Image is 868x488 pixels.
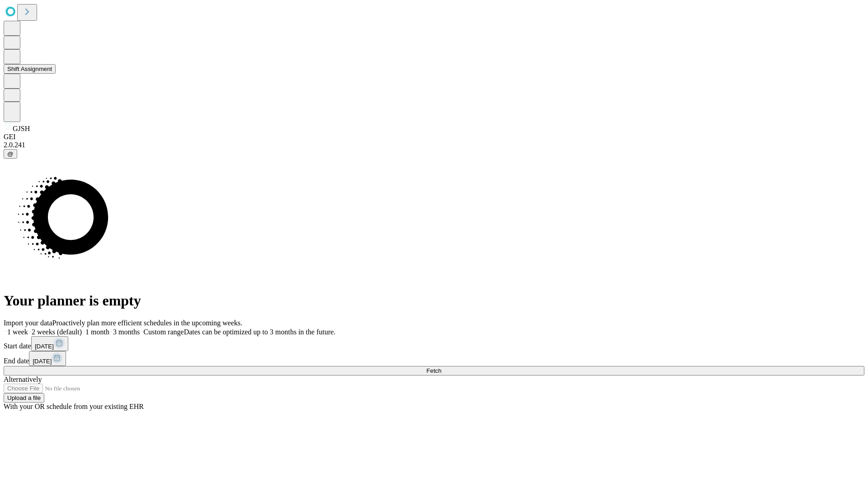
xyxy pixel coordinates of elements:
[184,328,335,336] span: Dates can be optimized up to 3 months in the future.
[4,351,864,366] div: End date
[113,328,140,336] span: 3 months
[4,366,864,375] button: Fetch
[4,375,42,383] span: Alternatively
[4,403,144,410] span: With your OR schedule from your existing EHR
[426,367,441,374] span: Fetch
[7,150,14,157] span: @
[4,393,44,403] button: Upload a file
[4,336,864,351] div: Start date
[4,141,864,149] div: 2.0.241
[35,343,54,350] span: [DATE]
[32,328,82,336] span: 2 weeks (default)
[4,64,56,74] button: Shift Assignment
[4,133,864,141] div: GEI
[7,328,28,336] span: 1 week
[4,149,17,159] button: @
[4,319,52,327] span: Import your data
[13,125,30,132] span: GJSH
[85,328,109,336] span: 1 month
[33,358,52,365] span: [DATE]
[31,336,68,351] button: [DATE]
[52,319,242,327] span: Proactively plan more efficient schedules in the upcoming weeks.
[143,328,184,336] span: Custom range
[4,292,864,309] h1: Your planner is empty
[29,351,66,366] button: [DATE]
